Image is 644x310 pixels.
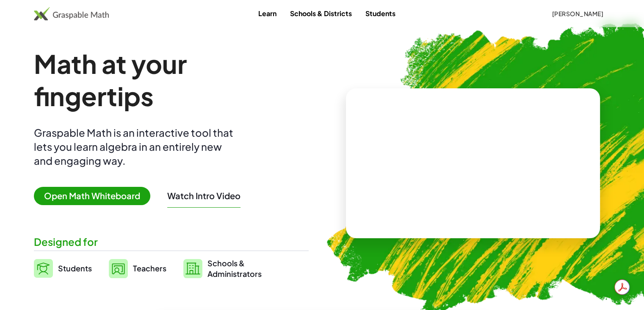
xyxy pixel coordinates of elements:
a: Schools &Administrators [183,258,262,279]
a: Students [359,6,402,21]
div: Designed for [34,235,309,249]
div: Graspable Math is an interactive tool that lets you learn algebra in an entirely new and engaging... [34,126,237,168]
a: Schools & Districts [283,6,359,21]
a: Open Math Whiteboard [34,192,157,201]
a: Learn [252,6,283,21]
h1: Math at your fingertips [34,48,303,112]
video: What is this? This is dynamic math notation. Dynamic math notation plays a central role in how Gr... [409,132,536,195]
span: Students [58,263,92,273]
button: Watch Intro Video [167,190,240,201]
a: Teachers [109,258,166,279]
img: svg%3e [109,259,128,278]
span: [PERSON_NAME] [552,10,603,17]
button: [PERSON_NAME] [545,6,610,21]
img: svg%3e [34,259,53,278]
span: Teachers [133,263,166,273]
span: Open Math Whiteboard [34,187,150,205]
img: svg%3e [183,259,202,278]
span: Schools & Administrators [207,258,262,279]
a: Students [34,258,92,279]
